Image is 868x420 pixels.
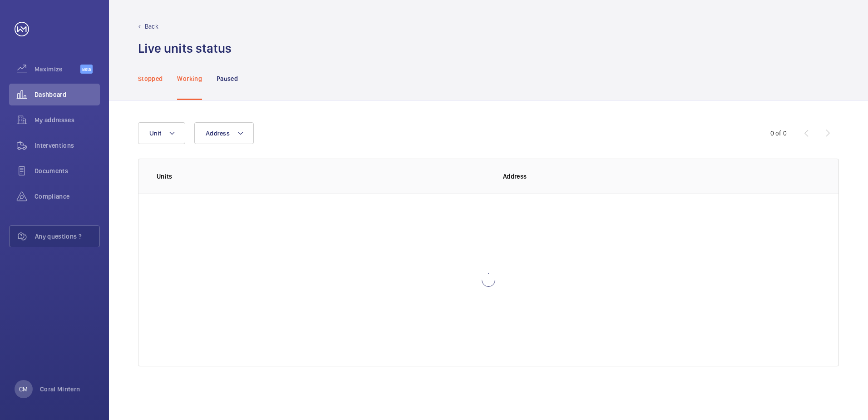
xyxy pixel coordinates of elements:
[19,385,28,394] p: CM
[157,172,488,181] p: Units
[177,74,202,83] p: Working
[206,130,230,137] span: Address
[770,129,787,138] div: 0 of 0
[35,115,100,125] span: My addresses
[35,90,100,99] span: Dashboard
[503,172,820,181] p: Address
[40,385,80,394] p: Coral Mintern
[138,122,185,144] button: Unit
[35,141,100,150] span: Interventions
[149,130,161,137] span: Unit
[80,65,93,74] span: Beta
[138,74,163,83] p: Stopped
[35,232,99,241] span: Any questions ?
[35,166,100,175] span: Documents
[138,40,232,57] h1: Live units status
[35,65,80,74] span: Maximize
[145,22,158,31] p: Back
[217,74,238,83] p: Paused
[35,192,100,201] span: Compliance
[194,122,254,144] button: Address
